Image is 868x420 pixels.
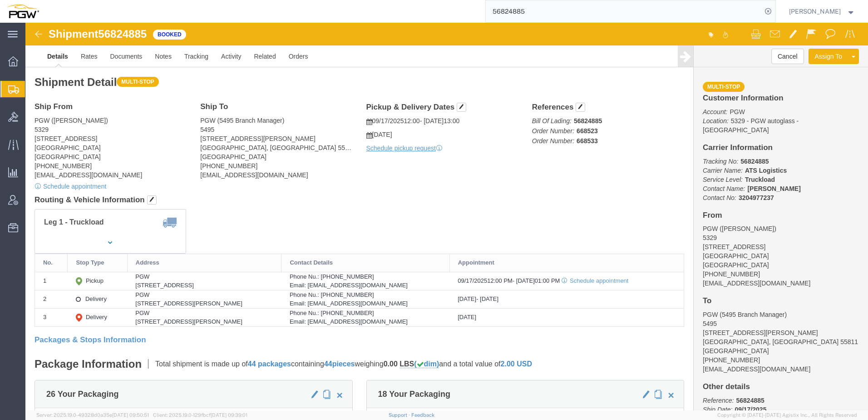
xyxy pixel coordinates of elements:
button: [PERSON_NAME] [789,6,856,17]
span: [DATE] 09:39:01 [211,412,247,418]
iframe: FS Legacy Container [25,23,868,410]
span: [DATE] 09:50:51 [112,412,149,418]
input: Search for shipment number, reference number [486,0,762,22]
span: Client: 2025.19.0-129fbcf [153,412,247,418]
img: logo [6,5,39,18]
span: Server: 2025.19.0-49328d0a35e [36,412,149,418]
a: Support [389,412,411,418]
span: Amber Hickey [789,6,841,16]
a: Feedback [411,412,434,418]
span: Copyright © [DATE]-[DATE] Agistix Inc., All Rights Reserved [717,411,857,419]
